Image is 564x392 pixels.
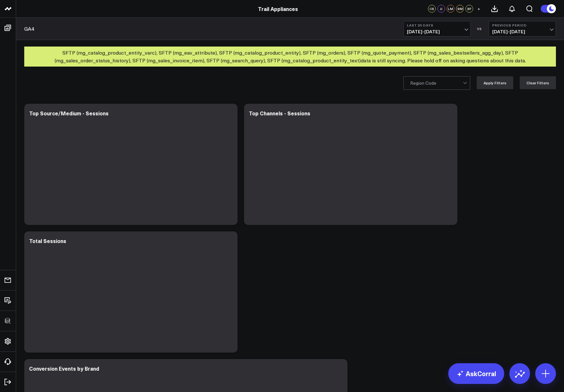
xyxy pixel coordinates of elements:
div: Top Channels - Sessions [249,110,310,117]
button: Apply Filters [477,76,513,89]
div: Top Source/Medium - Sessions [29,110,109,117]
button: Previous Period[DATE]-[DATE] [489,21,556,37]
div: CS [428,5,436,13]
span: + [477,6,480,11]
span: [DATE] - [DATE] [492,29,552,34]
a: Trail Appliances [258,5,298,12]
a: AskCorral [448,363,504,384]
div: LM [447,5,454,13]
span: [DATE] - [DATE] [407,29,467,34]
div: BF [465,5,473,13]
button: Last 30 Days[DATE]-[DATE] [403,21,471,37]
div: Conversion Events by Brand [29,365,99,372]
button: + [475,5,483,13]
div: SM [456,5,464,13]
b: Last 30 Days [407,23,467,27]
b: Previous Period [492,23,552,27]
div: Total Sessions [29,237,66,244]
a: GA4 [24,25,34,32]
div: SFTP (mg_catalog_product_entity_varc), SFTP (mg_eav_attribute), SFTP (mg_catalog_product_entity),... [24,47,556,67]
div: JJ [437,5,445,13]
button: Clear Filters [520,76,556,89]
div: VS [474,27,485,31]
